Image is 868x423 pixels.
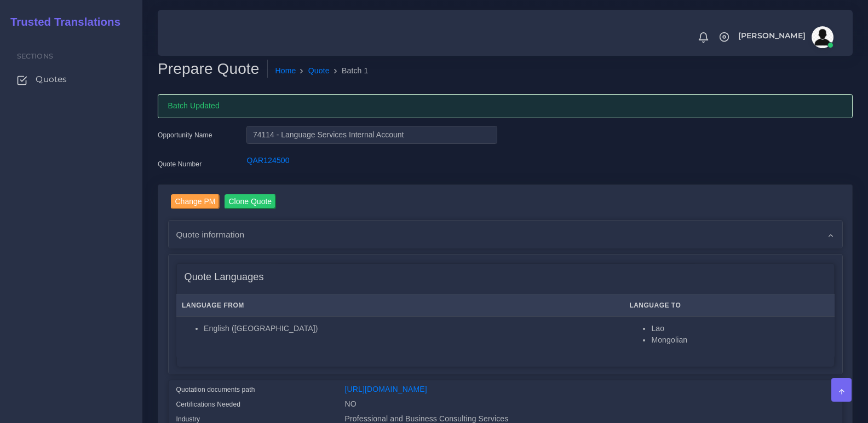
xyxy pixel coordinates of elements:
[733,26,837,48] a: [PERSON_NAME]avatar
[812,26,833,48] img: avatar
[176,385,255,395] label: Quotation documents path
[738,32,806,39] span: [PERSON_NAME]
[275,65,296,77] a: Home
[246,156,289,165] a: QAR124500
[651,334,829,346] li: Mongolian
[169,221,842,248] div: Quote information
[3,15,120,28] h2: Trusted Translations
[17,52,53,60] span: Sections
[8,68,134,91] a: Quotes
[651,323,829,334] li: Lao
[36,73,67,85] span: Quotes
[176,228,245,241] span: Quote information
[3,13,120,31] a: Trusted Translations
[176,399,241,409] label: Certifications Needed
[337,398,843,413] div: NO
[308,65,330,77] a: Quote
[158,159,202,169] label: Quote Number
[171,194,220,209] input: Change PM
[158,60,268,78] h2: Prepare Quote
[225,194,277,209] input: Clone Quote
[330,65,369,77] li: Batch 1
[158,94,853,118] div: Batch Updated
[624,294,835,317] th: Language To
[176,294,624,317] th: Language From
[185,271,264,283] h4: Quote Languages
[345,385,427,393] a: [URL][DOMAIN_NAME]
[158,130,212,140] label: Opportunity Name
[204,323,618,334] li: English ([GEOGRAPHIC_DATA])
